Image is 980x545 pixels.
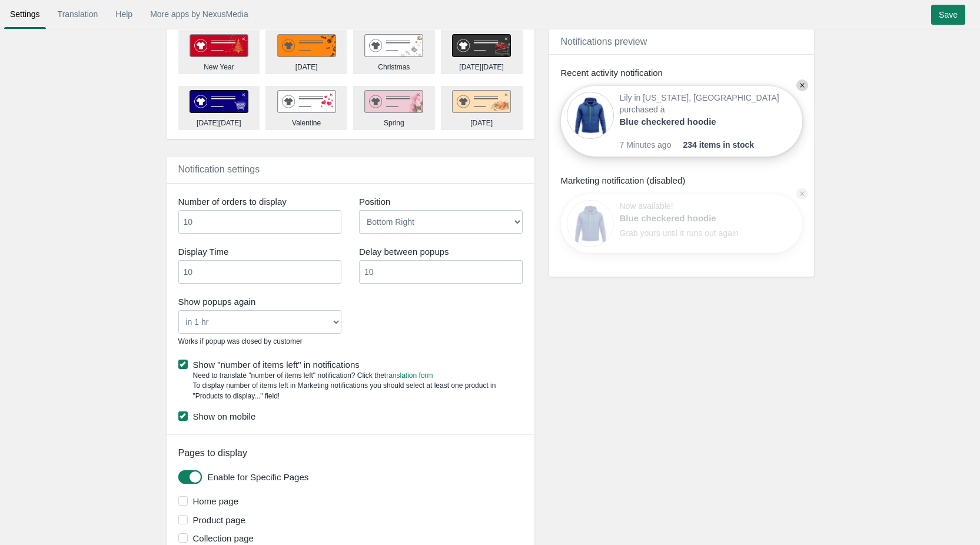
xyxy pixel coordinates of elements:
img: christmas.png [364,34,423,58]
input: Interval Time [359,260,523,284]
div: [DATE] [470,118,493,128]
img: spring.png [364,90,423,114]
div: Spring [384,118,404,128]
span: Notification settings [178,164,260,174]
span: 234 items in stock [683,139,754,151]
div: Pages to display [170,447,534,460]
div: Valentine [292,118,321,128]
label: Enable for Specific Pages [208,471,517,483]
div: [DATE][DATE] [197,118,241,128]
label: Display Time [178,245,342,258]
input: Display Time [178,260,342,284]
label: Show popups again [178,295,342,308]
span: Notifications preview [561,36,647,46]
input: Save [931,5,965,25]
img: valentine.png [277,90,336,114]
label: Product page [178,514,526,526]
div: Christmas [378,62,410,72]
img: thanksgiving.png [452,90,511,114]
span: 7 Minutes ago [620,139,683,151]
img: black_friday.png [452,34,511,58]
a: Settings [4,4,46,25]
img: new_year.png [190,34,248,58]
label: Show "number of items left" in notifications [178,358,523,371]
a: Translation [52,4,104,25]
div: [DATE][DATE] [459,62,504,72]
div: Need to translate "number of items left" notification? Click the To display number of items left ... [178,371,523,401]
a: translation form [384,371,433,380]
label: Position [359,195,523,208]
label: Number of orders to display [178,195,342,208]
a: Blue checkered hoodie [620,212,743,224]
div: Lily in [US_STATE], [GEOGRAPHIC_DATA] purchased a [620,92,785,139]
label: Collection page [178,532,526,544]
img: halloweeen.png [277,34,336,58]
div: [DATE] [295,62,318,72]
label: Home page [178,495,526,507]
div: Now available! Grab yours until it runs out again [620,200,743,247]
img: 80x80_sample.jpg [567,92,614,139]
a: Help [109,4,138,25]
label: Show on mobile [178,410,523,423]
img: 80x80_sample.jpg [567,200,614,247]
div: Recent activity notification [561,67,802,79]
img: cyber_monday.png [190,90,248,114]
a: More apps by NexusMedia [144,4,254,25]
div: New Year [204,62,234,72]
label: Delay between popups [359,245,523,258]
a: Blue checkered hoodie [620,115,743,128]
